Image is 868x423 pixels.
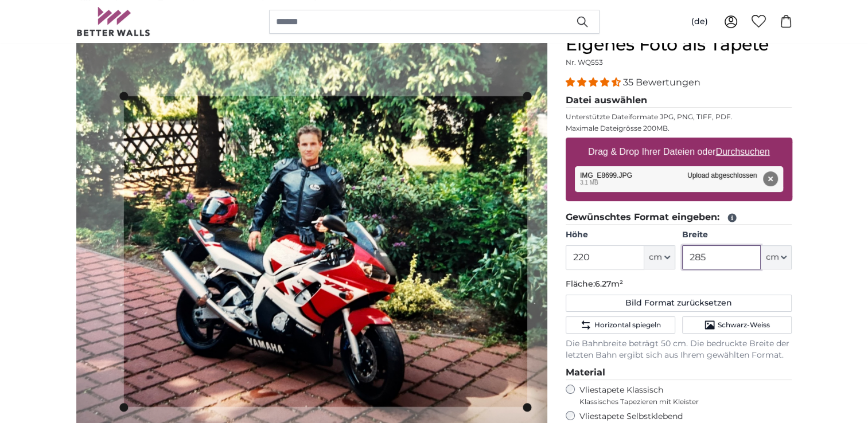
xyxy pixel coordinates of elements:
span: Nr. WQ553 [566,58,603,66]
span: 35 Bewertungen [623,77,700,88]
p: Unterstützte Dateiformate JPG, PNG, TIFF, PDF. [566,112,792,122]
span: cm [649,252,662,263]
h1: Eigenes Foto als Tapete [566,34,792,55]
p: Fläche: [566,279,792,290]
span: Schwarz-Weiss [718,320,770,330]
button: (de) [682,11,717,32]
p: Die Bahnbreite beträgt 50 cm. Die bedruckte Breite der letzten Bahn ergibt sich aus Ihrem gewählt... [566,338,792,361]
button: Horizontal spiegeln [566,316,675,334]
span: Horizontal spiegeln [594,320,660,330]
u: Durchsuchen [715,147,769,156]
span: 4.34 stars [566,77,623,88]
span: cm [765,252,779,263]
legend: Datei auswählen [566,93,792,108]
span: Klassisches Tapezieren mit Kleister [579,397,783,406]
legend: Material [566,366,792,380]
p: Maximale Dateigrösse 200MB. [566,124,792,133]
span: 6.27m² [595,279,623,289]
label: Höhe [566,229,675,241]
label: Breite [682,229,792,241]
img: Betterwalls [76,7,151,36]
label: Drag & Drop Ihrer Dateien oder [583,140,774,163]
button: cm [644,245,675,269]
legend: Gewünschtes Format eingeben: [566,210,792,225]
button: cm [761,245,792,269]
label: Vliestapete Klassisch [579,385,783,406]
button: Schwarz-Weiss [682,316,792,334]
button: Bild Format zurücksetzen [566,295,792,312]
